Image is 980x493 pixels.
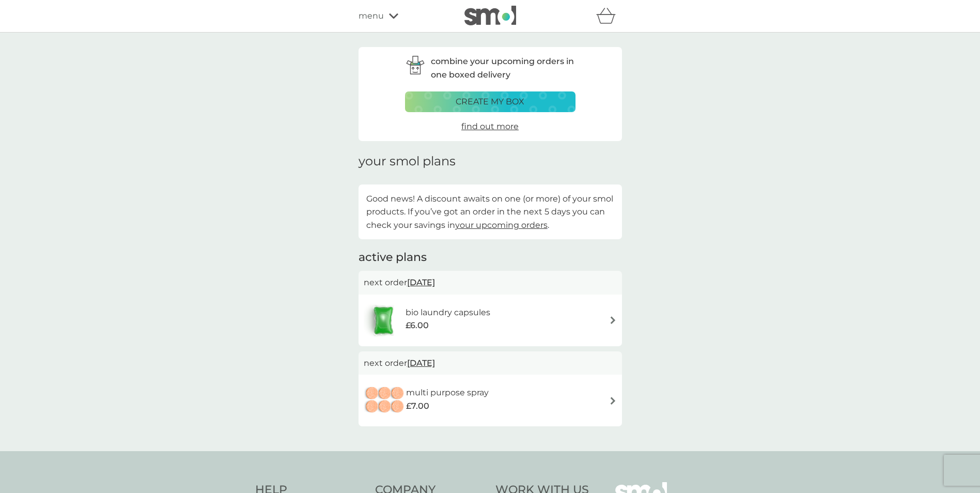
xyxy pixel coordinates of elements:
img: bio laundry capsules [364,302,403,338]
span: [DATE] [407,353,435,373]
h6: bio laundry capsules [406,306,490,319]
p: create my box [456,95,524,109]
span: £7.00 [406,399,429,413]
p: combine your upcoming orders in one boxed delivery [431,55,575,81]
span: find out more [461,121,519,131]
img: multi purpose spray [364,382,406,419]
img: smol [464,6,516,25]
p: next order [364,357,617,370]
h2: active plans [359,250,622,266]
span: menu [359,9,384,23]
h6: multi purpose spray [406,386,489,399]
span: £6.00 [406,319,429,332]
img: arrow right [609,316,617,324]
img: arrow right [609,397,617,405]
span: [DATE] [407,272,435,292]
a: your upcoming orders [455,220,548,230]
p: next order [364,276,617,289]
h1: your smol plans [359,154,622,169]
p: Good news! A discount awaits on one (or more) of your smol products. If you’ve got an order in th... [366,192,614,232]
button: create my box [405,91,575,112]
div: basket [596,6,622,26]
a: find out more [461,120,519,133]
